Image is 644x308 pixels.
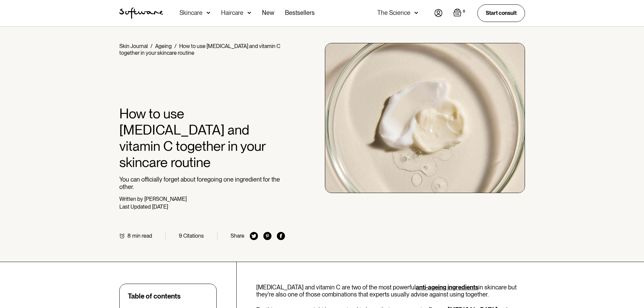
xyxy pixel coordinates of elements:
div: Skincare [180,9,202,16]
div: / [150,43,152,49]
p: [MEDICAL_DATA] and vitamin C are two of the most powerful in skincare but they're also one of tho... [256,284,525,298]
div: [PERSON_NAME] [144,196,187,202]
a: Skin Journal [119,43,148,49]
div: Haircare [221,9,243,16]
img: arrow down [414,9,418,16]
div: The Science [377,9,410,16]
div: Citations [183,233,204,239]
img: facebook icon [277,232,285,240]
a: Open empty cart [453,8,467,18]
div: Table of contents [128,292,181,300]
a: Start consult [477,4,525,22]
div: How to use [MEDICAL_DATA] and vitamin C together in your skincare routine [119,43,280,56]
div: 9 [179,233,182,239]
div: 8 [127,233,131,239]
div: 0 [461,8,467,15]
a: anti-ageing ingredients [416,284,478,291]
div: min read [132,233,152,239]
img: arrow down [207,9,210,16]
div: Share [231,233,244,239]
a: home [119,7,163,19]
div: / [174,43,176,49]
p: You can officially forget about foregoing one ingredient for the other. [119,176,285,190]
img: Software Logo [119,7,163,19]
a: Ageing [155,43,172,49]
img: arrow down [247,9,251,16]
img: pinterest icon [263,232,271,240]
div: [DATE] [152,204,168,210]
img: twitter icon [250,232,258,240]
div: Written by [119,196,143,202]
h1: How to use [MEDICAL_DATA] and vitamin C together in your skincare routine [119,105,285,170]
div: Last Updated [119,204,151,210]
